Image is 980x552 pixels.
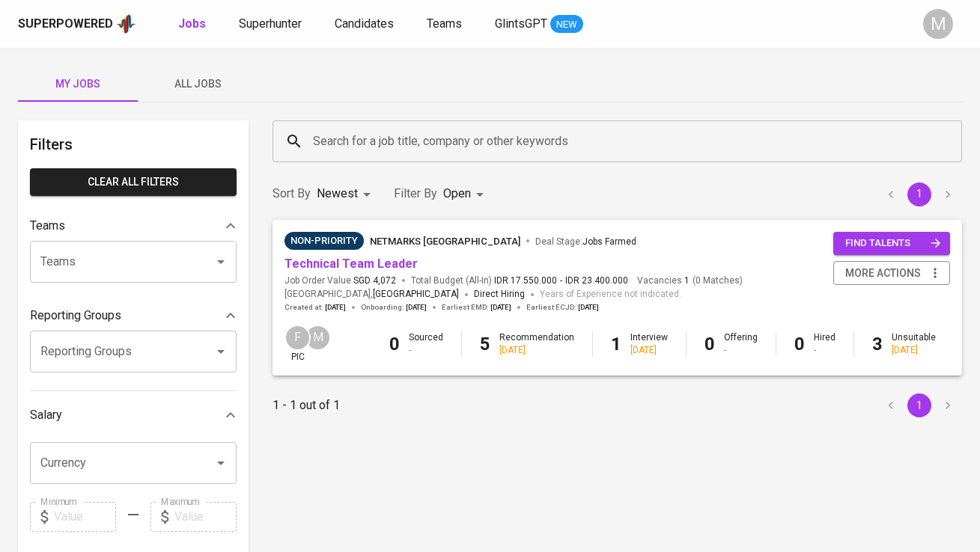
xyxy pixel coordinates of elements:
[210,453,231,473] button: Open
[495,15,583,34] a: GlintsGPT NEW
[178,15,209,34] a: Jobs
[284,302,346,313] span: Created at :
[724,331,758,357] div: Offering
[892,344,936,357] div: [DATE]
[335,16,394,31] span: Candidates
[442,302,511,313] span: Earliest EMD :
[682,275,690,287] span: 1
[535,236,636,247] span: Deal Stage :
[30,168,237,196] button: Clear All filters
[427,15,465,34] a: Teams
[239,15,305,34] a: Superhunter
[335,15,397,34] a: Candidates
[877,393,962,417] nav: pagination navigation
[443,186,471,200] span: Open
[284,325,311,351] div: F
[284,233,364,248] span: Non-Priority
[845,235,941,252] span: find talents
[273,396,340,414] p: 1 - 1 out of 1
[724,344,758,357] div: -
[704,334,715,355] b: 0
[406,302,427,313] span: [DATE]
[474,289,525,299] span: Direct Hiring
[907,393,931,417] button: page 1
[284,232,364,250] div: Sufficient Talents in Pipeline
[116,13,136,35] img: app logo
[30,400,237,430] div: Salary
[239,16,302,31] span: Superhunter
[273,185,311,203] p: Sort By
[907,183,931,206] button: page 1
[284,287,459,302] span: [GEOGRAPHIC_DATA] ,
[27,75,129,93] span: My Jobs
[317,185,358,203] p: Newest
[411,275,628,287] span: Total Budget (All-In)
[630,344,668,357] div: [DATE]
[389,334,400,355] b: 0
[30,307,121,325] p: Reporting Groups
[361,302,427,313] span: Onboarding :
[582,236,636,247] span: Jobs Farmed
[210,341,231,362] button: Open
[494,275,557,287] span: IDR 17.550.000
[550,17,583,32] span: NEW
[325,302,346,313] span: [DATE]
[814,331,836,357] div: Hired
[892,331,936,357] div: Unsuitable
[30,301,237,331] div: Reporting Groups
[30,406,62,424] p: Salary
[833,261,950,286] button: more actions
[409,331,443,357] div: Sourced
[284,275,396,287] span: Job Order Value
[305,325,331,351] div: M
[370,236,520,247] span: Netmarks [GEOGRAPHIC_DATA]
[443,180,489,208] div: Open
[814,344,836,357] div: -
[427,16,462,31] span: Teams
[499,331,574,357] div: Recommendation
[611,334,621,355] b: 1
[42,173,225,191] span: Clear All filters
[18,13,136,35] a: Superpoweredapp logo
[872,334,883,355] b: 3
[495,16,547,31] span: GlintsGPT
[174,502,237,532] input: Value
[394,185,437,203] p: Filter By
[373,287,459,302] span: [GEOGRAPHIC_DATA]
[845,264,921,283] span: more actions
[794,334,805,355] b: 0
[877,183,962,206] nav: pagination navigation
[30,217,65,235] p: Teams
[540,287,681,302] span: Years of Experience not indicated.
[637,275,743,287] span: Vacancies ( 0 Matches )
[923,9,953,39] div: M
[30,132,237,156] h6: Filters
[480,334,490,355] b: 5
[284,325,311,364] div: pic
[147,75,249,93] span: All Jobs
[526,302,599,313] span: Earliest ECJD :
[490,302,511,313] span: [DATE]
[210,251,231,272] button: Open
[178,16,206,31] b: Jobs
[578,302,599,313] span: [DATE]
[30,211,237,241] div: Teams
[18,16,113,33] div: Superpowered
[560,275,562,287] span: -
[353,275,396,287] span: SGD 4,072
[565,275,628,287] span: IDR 23.400.000
[630,331,668,357] div: Interview
[54,502,116,532] input: Value
[284,257,418,271] a: Technical Team Leader
[409,344,443,357] div: -
[317,180,376,208] div: Newest
[499,344,574,357] div: [DATE]
[833,232,950,255] button: find talents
